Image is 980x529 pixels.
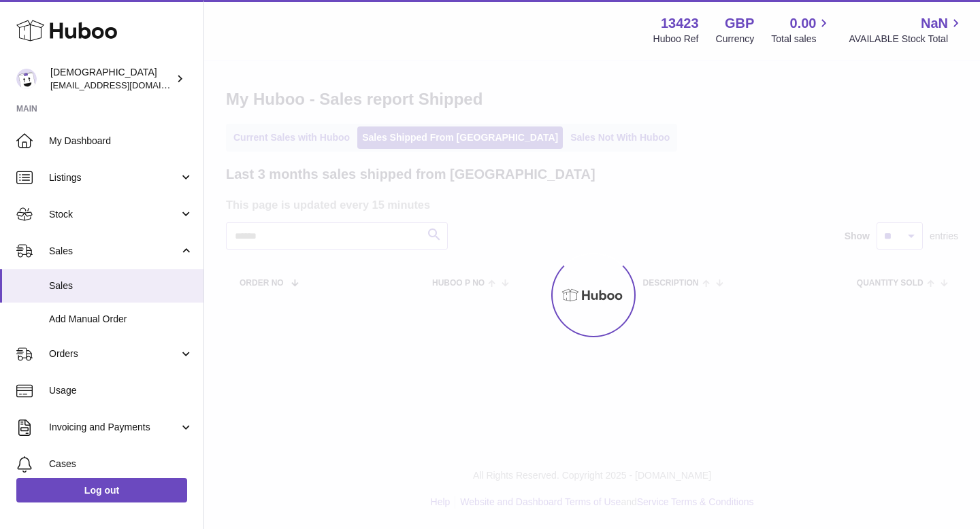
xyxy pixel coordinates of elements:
img: olgazyuz@outlook.com [16,69,37,89]
span: Orders [49,347,179,360]
span: Cases [49,458,193,471]
span: Listings [49,171,179,184]
span: NaN [921,14,948,33]
span: Total sales [771,33,832,46]
a: Log out [16,478,187,502]
span: Add Manual Order [49,313,193,326]
div: [DEMOGRAPHIC_DATA] [50,66,173,92]
strong: 13423 [661,14,699,33]
div: Huboo Ref [653,33,699,46]
span: Invoicing and Payments [49,421,179,434]
div: Currency [716,33,755,46]
span: Sales [49,279,193,292]
span: 0.00 [790,14,817,33]
span: Usage [49,384,193,397]
span: Stock [49,208,179,221]
a: 0.00 Total sales [771,14,832,46]
span: Sales [49,245,179,258]
a: NaN AVAILABLE Stock Total [849,14,964,46]
span: [EMAIL_ADDRESS][DOMAIN_NAME] [50,80,200,90]
span: AVAILABLE Stock Total [849,33,964,46]
strong: GBP [725,14,754,33]
span: My Dashboard [49,135,193,148]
